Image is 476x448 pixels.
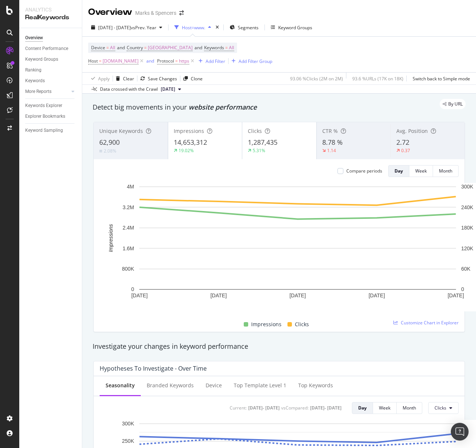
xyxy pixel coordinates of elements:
[396,138,409,147] span: 2.72
[410,73,470,84] button: Switch back to Simple mode
[461,286,464,292] text: 0
[461,245,473,251] text: 120K
[179,10,184,16] div: arrow-right-arrow-left
[131,286,134,292] text: 0
[25,13,76,22] div: RealKeywords
[123,76,134,82] div: Clear
[135,9,176,17] div: Marks & Spencers
[229,57,272,66] button: Add Filter Group
[439,168,452,174] div: Month
[268,21,315,33] button: Keyword Groups
[146,57,154,64] button: and
[206,382,222,389] div: Device
[91,44,105,51] span: Device
[397,402,422,414] button: Month
[428,402,459,414] button: Clicks
[100,86,158,93] div: Data crossed with the Crawl
[396,127,428,134] span: Avg. Position
[25,34,77,42] a: Overview
[369,292,385,298] text: [DATE]
[451,423,469,441] div: Open Intercom Messenger
[322,127,338,134] span: CTR %
[108,224,114,252] text: Impressions
[248,127,262,134] span: Clicks
[98,76,110,82] div: Apply
[25,77,77,85] a: Keywords
[172,21,214,33] button: Host=www.
[327,147,336,154] div: 1.14
[440,99,466,109] div: legacy label
[25,127,77,134] a: Keyword Sampling
[352,76,403,82] div: 93.6 % URLs ( 17K on 18K )
[99,138,120,147] span: 62,900
[174,138,207,147] span: 14,653,312
[403,405,416,411] div: Month
[99,150,102,152] img: Equal
[295,320,309,329] span: Clicks
[25,6,76,13] div: Analytics
[110,43,115,53] span: All
[122,421,134,427] text: 300K
[25,66,77,74] a: Ranking
[25,127,63,134] div: Keyword Sampling
[25,88,69,96] a: More Reports
[358,405,367,411] div: Day
[25,88,51,96] div: More Reports
[346,168,382,174] div: Compare periods
[278,24,312,31] div: Keyword Groups
[146,58,154,64] div: and
[435,405,446,411] span: Clicks
[99,58,101,64] span: =
[395,168,403,174] div: Day
[210,292,227,298] text: [DATE]
[147,382,194,389] div: Branded Keywords
[253,147,265,154] div: 5.31%
[239,58,272,64] div: Add Filter Group
[180,73,203,84] button: Clone
[88,21,165,33] button: [DATE] - [DATE]vsPrev. Year
[122,266,134,272] text: 800K
[461,204,473,210] text: 240K
[157,58,174,64] span: Protocol
[137,73,177,84] button: Save Changes
[290,76,343,82] div: 93.06 % Clicks ( 2M on 2M )
[88,6,132,19] div: Overview
[352,402,373,414] button: Day
[179,56,189,66] span: https
[123,204,134,210] text: 3.2M
[25,56,58,63] div: Keyword Groups
[98,24,131,31] span: [DATE] - [DATE]
[310,405,342,411] div: [DATE] - [DATE]
[25,113,65,120] div: Explorer Bookmarks
[206,58,225,64] div: Add Filter
[227,21,262,33] button: Segments
[25,102,77,110] a: Keywords Explorer
[25,45,77,53] a: Content Performance
[204,44,224,51] span: Keywords
[25,34,43,42] div: Overview
[131,24,156,31] span: vs Prev. Year
[25,66,41,74] div: Ranking
[393,320,459,326] a: Customize Chart in Explorer
[248,405,280,411] div: [DATE] - [DATE]
[191,76,203,82] div: Clone
[99,127,143,134] span: Unique Keywords
[401,320,459,326] span: Customize Chart in Explorer
[122,438,134,444] text: 250K
[281,405,309,411] div: vs Compared :
[88,73,110,84] button: Apply
[194,44,202,51] span: and
[461,225,473,231] text: 180K
[113,73,134,84] button: Clear
[106,382,135,389] div: Seasonality
[88,58,98,64] span: Host
[214,24,220,31] div: times
[230,405,247,411] div: Current:
[401,147,410,154] div: 0.37
[25,102,62,110] div: Keywords Explorer
[93,342,466,351] div: Investigate your changes in keyword performance
[409,165,433,177] button: Week
[251,320,282,329] span: Impressions
[179,147,194,154] div: 19.02%
[127,44,143,51] span: Country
